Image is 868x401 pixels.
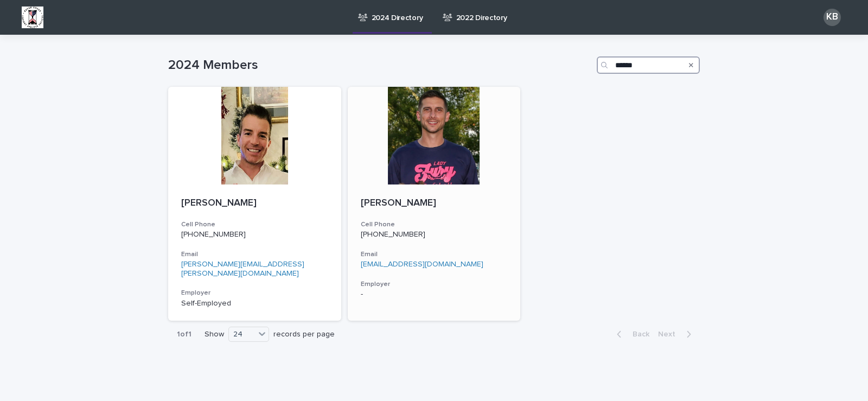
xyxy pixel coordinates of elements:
h3: Employer [361,280,508,289]
h3: Employer [181,289,328,297]
h3: Cell Phone [361,220,508,229]
img: BsxibNoaTPe9uU9VL587 [22,7,43,28]
p: Self-Employed [181,299,328,308]
h3: Email [181,250,328,259]
p: records per page [273,330,335,339]
p: [PERSON_NAME] [181,198,328,209]
input: Search [597,56,700,74]
h3: Email [361,250,508,259]
p: - [361,290,508,299]
a: [PHONE_NUMBER] [181,231,246,238]
span: Next [658,330,682,338]
a: [PERSON_NAME]Cell Phone[PHONE_NUMBER]Email[EMAIL_ADDRESS][DOMAIN_NAME]Employer- [348,87,521,321]
p: [PERSON_NAME] [361,198,508,209]
button: Next [654,329,700,339]
h1: 2024 Members [168,58,592,73]
a: [PERSON_NAME]Cell Phone[PHONE_NUMBER]Email[PERSON_NAME][EMAIL_ADDRESS][PERSON_NAME][DOMAIN_NAME]E... [168,87,341,321]
p: 1 of 1 [168,321,200,348]
a: [PHONE_NUMBER] [361,231,425,238]
div: KB [824,9,841,26]
span: Back [626,330,649,338]
button: Back [608,329,654,339]
p: Show [205,330,224,339]
a: [PERSON_NAME][EMAIL_ADDRESS][PERSON_NAME][DOMAIN_NAME] [181,260,304,277]
h3: Cell Phone [181,220,328,229]
a: [EMAIL_ADDRESS][DOMAIN_NAME] [361,260,483,268]
div: 24 [229,329,255,340]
